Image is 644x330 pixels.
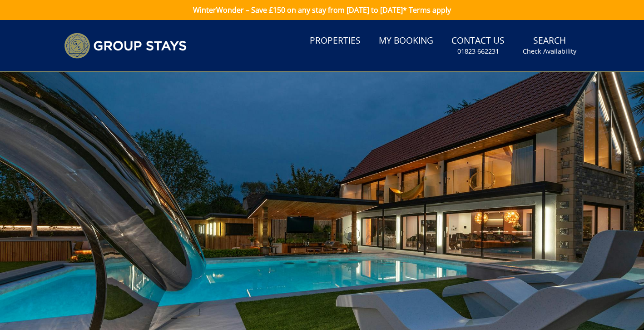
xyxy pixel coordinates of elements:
a: My Booking [375,31,437,51]
a: SearchCheck Availability [519,31,580,60]
img: Group Stays [64,33,187,59]
a: Contact Us01823 662231 [448,31,508,60]
small: 01823 662231 [457,47,499,56]
small: Check Availability [523,47,576,56]
a: Properties [306,31,364,51]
